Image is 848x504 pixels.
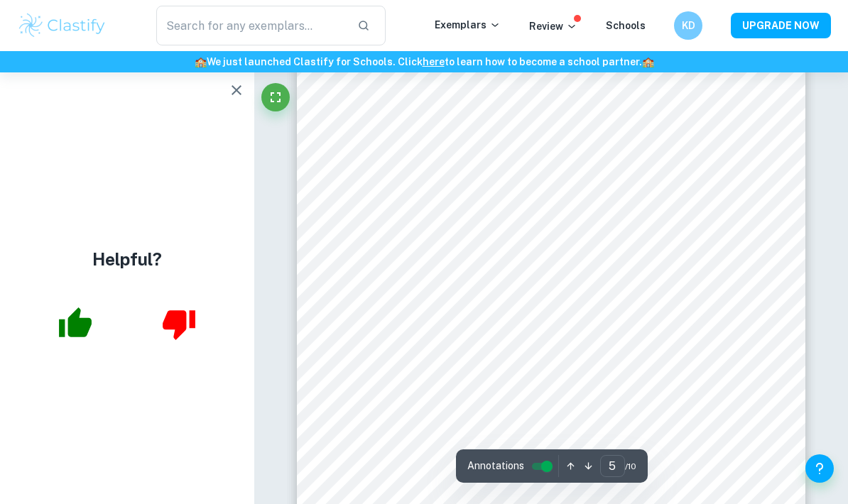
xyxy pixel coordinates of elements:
p: Review [529,18,577,34]
span: 🏫 [642,56,654,67]
p: Exemplars [435,17,501,33]
input: Search for any exemplars... [156,6,346,45]
img: Clastify logo [17,11,107,40]
a: here [423,56,445,67]
span: 🏫 [195,56,207,67]
button: KD [674,11,702,40]
button: Help and Feedback [805,454,834,483]
h6: KD [680,18,697,33]
span: Annotations [467,459,524,473]
h4: Helpful? [92,246,162,272]
button: UPGRADE NOW [731,13,831,38]
span: / 10 [625,460,636,473]
h6: We just launched Clastify for Schools. Click to learn how to become a school partner. [3,54,845,70]
a: Schools [606,20,646,31]
button: Fullscreen [261,83,290,111]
